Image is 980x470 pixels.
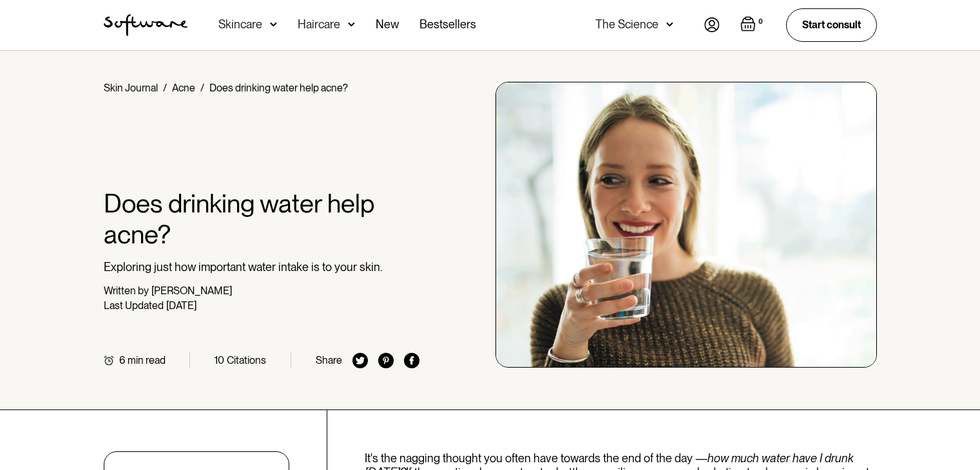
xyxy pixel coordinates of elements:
[218,18,262,31] div: Skincare
[348,18,355,31] img: arrow down
[595,18,658,31] div: The Science
[200,82,204,94] div: /
[104,188,420,250] h1: Does drinking water help acne?
[404,353,419,368] img: facebook icon
[172,82,195,94] a: Acne
[209,82,348,94] div: Does drinking water help acne?
[215,354,224,366] div: 10
[316,354,342,366] div: Share
[104,260,420,274] p: Exploring just how important water intake is to your skin.
[166,299,197,312] div: [DATE]
[104,299,164,312] div: Last Updated
[151,285,232,297] div: [PERSON_NAME]
[378,353,394,368] img: pinterest icon
[786,8,877,41] a: Start consult
[270,18,277,31] img: arrow down
[104,82,158,94] a: Skin Journal
[227,354,266,366] div: Citations
[128,354,166,366] div: min read
[740,16,765,34] a: Open cart
[352,353,368,368] img: twitter icon
[756,16,765,28] div: 0
[104,285,149,297] div: Written by
[163,82,167,94] div: /
[119,354,125,366] div: 6
[104,14,187,36] img: Software Logo
[666,18,673,31] img: arrow down
[104,14,187,36] a: home
[298,18,340,31] div: Haircare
